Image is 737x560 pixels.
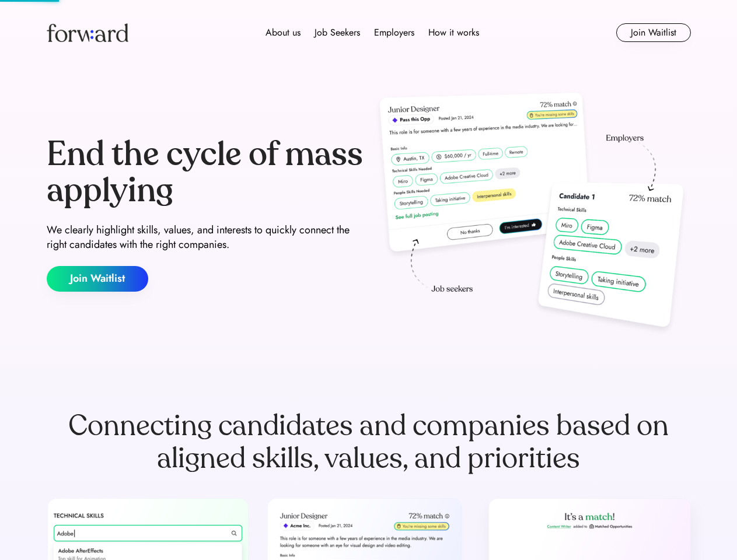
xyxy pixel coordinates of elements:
div: How it works [428,26,479,40]
div: Connecting candidates and companies based on aligned skills, values, and priorities [47,409,691,475]
div: We clearly highlight skills, values, and interests to quickly connect the right candidates with t... [47,223,364,252]
div: About us [266,26,301,40]
div: End the cycle of mass applying [47,136,364,208]
div: Employers [374,26,414,40]
button: Join Waitlist [47,266,148,292]
button: Join Waitlist [616,23,691,42]
img: hero-image.png [373,89,691,339]
div: Job Seekers [315,26,360,40]
img: Forward logo [47,23,128,42]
